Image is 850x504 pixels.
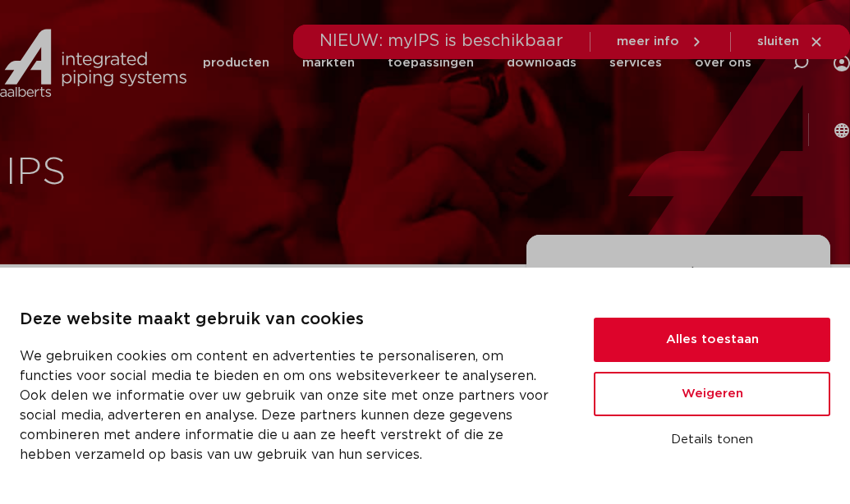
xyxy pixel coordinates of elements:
[834,30,850,96] div: my IPS
[507,30,577,96] a: downloads
[302,30,355,96] a: markten
[757,34,824,49] a: sluiten
[20,307,554,333] p: Deze website maakt gebruik van cookies
[20,346,554,465] p: We gebruiken cookies om content en advertenties te personaliseren, om functies voor social media ...
[594,318,830,362] button: Alles toestaan
[695,30,751,96] a: over ons
[203,30,751,96] nav: Menu
[609,30,662,96] a: services
[319,33,563,49] span: NIEUW: myIPS is beschikbaar
[617,34,704,49] a: meer info
[388,30,474,96] a: toepassingen
[617,35,679,48] span: meer info
[553,261,804,327] h3: meer controle voor u met my IPS
[757,35,799,48] span: sluiten
[594,426,830,454] button: Details tonen
[203,30,269,96] a: producten
[594,372,830,416] button: Weigeren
